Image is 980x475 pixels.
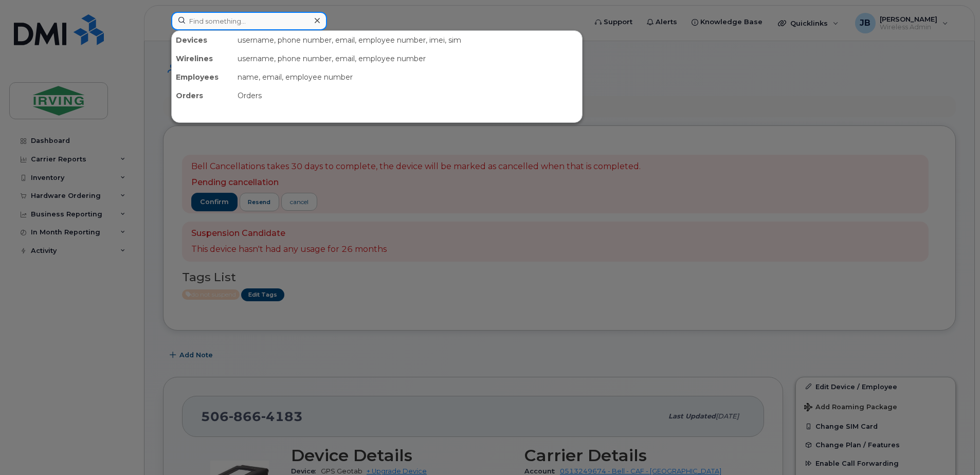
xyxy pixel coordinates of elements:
div: Orders [172,86,233,105]
div: Employees [172,68,233,86]
div: Orders [233,86,582,105]
div: Devices [172,31,233,49]
div: name, email, employee number [233,68,582,86]
div: username, phone number, email, employee number, imei, sim [233,31,582,49]
div: Wirelines [172,49,233,68]
div: username, phone number, email, employee number [233,49,582,68]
